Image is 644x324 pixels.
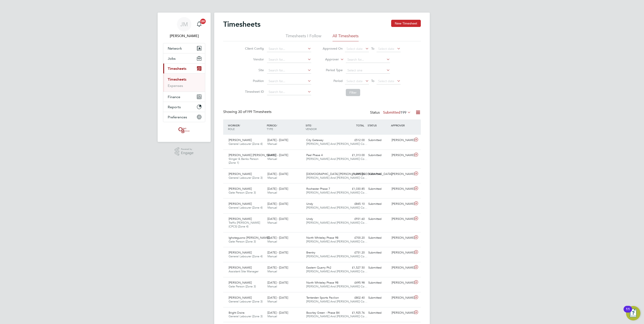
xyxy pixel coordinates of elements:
div: Submitted [366,249,390,256]
span: General Labourer (Zone 3) [229,300,262,303]
label: Approved On [322,46,343,51]
div: Status [370,110,412,116]
span: Powered by [181,147,194,151]
span: Manual [267,176,277,180]
span: Undy [306,217,313,221]
span: VENDOR [306,127,317,131]
input: Search for... [267,57,311,63]
span: General Labourer (Zone 4) [229,254,262,258]
span: North Whiteley Phase 9B [306,281,338,284]
span: Boorley Green - Phase B4 [306,311,340,315]
button: Preferences [163,112,205,122]
span: Rochester Phase 7 [306,187,330,191]
span: [PERSON_NAME] And [PERSON_NAME] Co… [306,206,367,209]
span: [PERSON_NAME] And [PERSON_NAME] Co… [306,191,367,194]
span: [PERSON_NAME] And [PERSON_NAME] Co… [306,254,367,258]
span: Undy [306,202,313,206]
div: [PERSON_NAME] [390,294,413,302]
span: Brentry [306,251,315,254]
span: [DATE] - [DATE] [267,266,288,269]
span: [PERSON_NAME] [PERSON_NAME] [229,153,276,157]
span: Engage [181,151,194,155]
div: Submitted [366,215,390,223]
span: General Labourer (Zone 3) [229,176,262,180]
div: [PERSON_NAME] [390,234,413,242]
div: [PERSON_NAME] [390,152,413,159]
button: Finance [163,92,205,102]
button: Timesheets [163,64,205,73]
span: Eastern Quarry Ph2 [306,266,331,269]
div: £802.40 [343,294,366,302]
a: Timesheets [168,77,186,82]
span: 199 [400,110,406,115]
div: APPROVER [390,121,413,129]
span: Manual [267,314,277,318]
span: North Whiteley Phase 9B [306,236,338,240]
span: 20 [200,19,206,24]
span: / [239,123,240,127]
span: Manual [267,284,277,288]
span: [PERSON_NAME] [229,251,252,254]
span: Manual [267,221,277,225]
div: [PERSON_NAME] [390,200,413,208]
span: [PERSON_NAME] [229,187,252,191]
span: [PERSON_NAME] And [PERSON_NAME] Co… [306,314,367,318]
label: Approver [319,57,339,62]
span: TYPE [267,127,273,131]
span: To [370,46,376,51]
span: Peel Phase 4 [306,153,323,157]
span: Manual [267,191,277,194]
div: £751.20 [343,249,366,256]
a: 20 [195,17,204,31]
div: £845.10 [343,200,366,208]
input: Select one [346,67,390,74]
span: Bright Dwira [229,311,245,315]
div: [PERSON_NAME] [390,137,413,144]
div: STATUS [366,121,390,129]
label: Site [244,68,264,72]
span: [PERSON_NAME] [229,172,252,176]
div: WORKER [227,121,266,133]
span: Assistant Site Manager [229,269,258,273]
a: Expenses [168,84,183,88]
div: £1,925.76 [343,309,366,317]
span: Ighoteguono [PERSON_NAME]… [229,236,272,240]
button: Open Resource Center, 11 new notifications [626,306,640,320]
div: £1,313.00 [343,152,366,159]
span: Gate Person (Zone 3) [229,240,256,243]
a: JM[PERSON_NAME] [163,17,205,39]
label: Vendor [244,57,264,61]
a: Powered byEngage [175,147,194,156]
div: [PERSON_NAME] [390,170,413,178]
span: Gate Person (Zone 3) [229,284,256,288]
span: Manual [267,157,277,161]
span: Manual [267,142,277,146]
span: Reports [168,105,181,109]
span: [PERSON_NAME] And [PERSON_NAME] Co… [306,157,367,161]
span: [DATE] - [DATE] [267,217,288,221]
span: [DATE] - [DATE] [267,153,288,157]
span: Select date [378,47,394,51]
span: JM [180,21,188,27]
div: Showing [223,110,272,114]
span: Manual [267,300,277,303]
a: Go to home page [163,127,205,134]
span: [PERSON_NAME] And [PERSON_NAME] Co… [306,142,367,146]
span: Select date [346,79,363,83]
span: [PERSON_NAME] [229,138,252,142]
label: Client Config [244,46,264,51]
button: New Timesheet [391,20,421,27]
span: Finance [168,95,180,99]
label: Submitted [383,110,411,115]
span: Manual [267,240,277,243]
span: [DATE] - [DATE] [267,296,288,300]
span: [PERSON_NAME] [229,202,252,206]
span: [DATE] - [DATE] [267,172,288,176]
li: Timesheets I Follow [286,33,321,41]
div: Submitted [366,264,390,271]
li: All Timesheets [333,33,359,41]
span: [DATE] - [DATE] [267,281,288,284]
div: [PERSON_NAME] [390,185,413,193]
button: Filter [346,89,360,96]
span: [PERSON_NAME] [229,217,252,221]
